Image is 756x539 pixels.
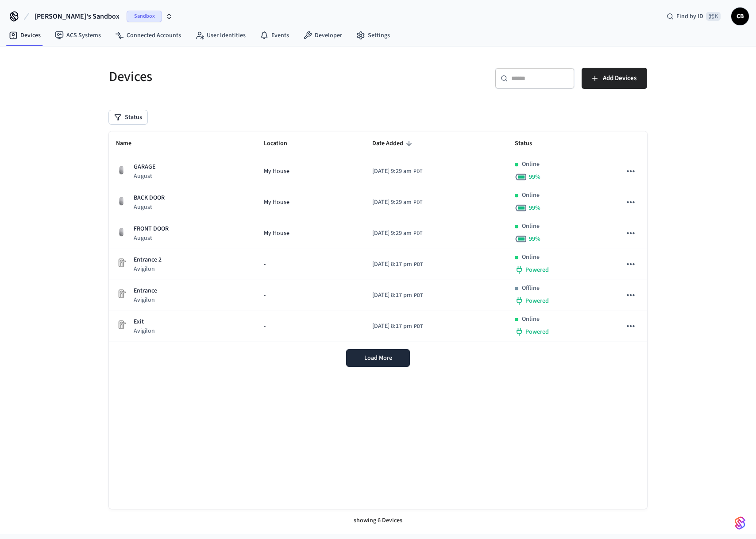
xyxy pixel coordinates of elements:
[134,172,155,181] p: August
[413,199,422,207] span: PDT
[296,27,349,43] a: Developer
[603,73,636,84] span: Add Devices
[116,258,127,268] img: Placeholder Lock Image
[372,229,412,238] span: [DATE] 9:29 am
[109,68,373,86] h5: Devices
[522,253,540,262] p: Online
[116,196,127,206] img: August Wifi Smart Lock 3rd Gen, Silver, Front
[264,167,289,176] span: My House
[372,198,412,207] span: [DATE] 9:29 am
[582,68,647,89] button: Add Devices
[264,322,266,331] span: -
[413,168,422,176] span: PDT
[253,27,296,43] a: Events
[660,8,728,24] div: Find by ID⌘ K
[35,11,120,22] span: [PERSON_NAME]'s Sandbox
[108,27,188,43] a: Connected Accounts
[372,322,412,331] span: [DATE] 8:17 pm
[264,291,266,300] span: -
[372,322,423,331] div: America/Los_Angeles
[2,27,48,43] a: Devices
[522,160,540,169] p: Online
[522,191,540,200] p: Online
[731,8,749,25] button: CB
[525,266,549,274] span: Powered
[372,167,422,176] div: America/Los_Angeles
[525,296,549,305] span: Powered
[525,327,549,336] span: Powered
[414,323,423,331] span: PDT
[264,229,289,238] span: My House
[264,260,266,269] span: -
[134,317,155,327] p: Exit
[134,234,169,243] p: August
[522,315,540,324] p: Online
[372,291,412,300] span: [DATE] 8:17 pm
[264,137,299,150] span: Location
[372,260,423,269] div: America/Los_Angeles
[134,162,155,172] p: GARAGE
[134,327,155,335] p: Avigilon
[109,131,647,342] table: sticky table
[414,292,423,300] span: PDT
[372,167,412,176] span: [DATE] 9:29 am
[349,27,397,43] a: Settings
[134,203,165,212] p: August
[372,260,412,269] span: [DATE] 8:17 pm
[134,255,162,265] p: Entrance 2
[522,284,540,293] p: Offline
[48,27,108,43] a: ACS Systems
[116,227,127,237] img: August Wifi Smart Lock 3rd Gen, Silver, Front
[529,173,540,181] span: 99 %
[346,349,410,367] button: Load More
[372,198,422,207] div: America/Los_Angeles
[706,12,721,21] span: ⌘ K
[372,137,415,150] span: Date Added
[529,235,540,243] span: 99 %
[264,198,289,207] span: My House
[372,291,423,300] div: America/Los_Angeles
[134,296,157,304] p: Avigilon
[413,230,422,238] span: PDT
[116,137,143,150] span: Name
[522,222,540,231] p: Online
[735,516,745,530] img: SeamLogoGradient.69752ec5.svg
[372,229,422,238] div: America/Los_Angeles
[134,193,165,203] p: BACK DOOR
[529,204,540,212] span: 99 %
[134,265,162,273] p: Avigilon
[364,354,392,362] span: Load More
[116,165,127,175] img: August Wifi Smart Lock 3rd Gen, Silver, Front
[109,509,647,532] div: showing 6 Devices
[127,11,162,22] span: Sandbox
[134,286,157,296] p: Entrance
[676,12,703,21] span: Find by ID
[116,289,127,299] img: Placeholder Lock Image
[515,137,544,150] span: Status
[134,224,169,234] p: FRONT DOOR
[732,8,748,24] span: CB
[109,110,147,124] button: Status
[116,320,127,330] img: Placeholder Lock Image
[414,261,423,269] span: PDT
[188,27,253,43] a: User Identities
